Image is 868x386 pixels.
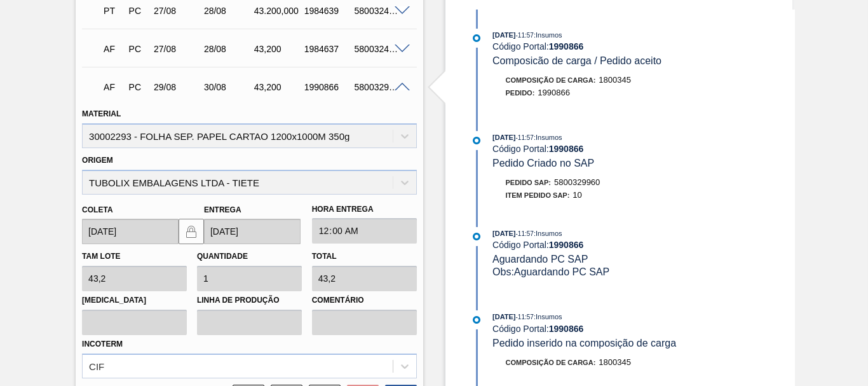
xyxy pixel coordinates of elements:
span: Pedido SAP: [506,179,552,186]
p: AF [104,82,121,92]
span: Pedido Criado no SAP [492,158,594,169]
label: Material [82,109,121,118]
div: Código Portal: [492,240,794,250]
span: - 11:57 [516,134,534,141]
span: Composição de Carga : [506,76,596,84]
div: 5800329960 [351,82,405,92]
span: Composicão de carga / Pedido aceito [492,55,661,66]
span: [DATE] [492,230,515,237]
div: 28/08/2025 [201,44,255,54]
strong: 1990866 [549,144,584,154]
div: CIF [89,361,104,371]
img: atual [473,316,480,324]
span: Pedido inserido na composição de carga [492,338,676,348]
button: locked [179,219,204,244]
div: 5800324604 [351,44,405,54]
label: Hora Entrega [312,200,417,219]
span: - 11:57 [516,314,534,321]
span: 1800345 [599,75,631,85]
div: 30/08/2025 [201,82,255,92]
div: 1984637 [301,44,355,54]
img: atual [473,137,480,144]
label: Linha de Produção [197,291,302,310]
label: Comentário [312,291,417,310]
span: - 11:57 [516,32,534,39]
div: Código Portal: [492,144,794,154]
img: atual [473,34,480,42]
label: Origem [82,156,113,165]
label: Entrega [204,205,241,214]
span: Composição de Carga : [506,359,596,366]
span: 1990866 [538,88,570,97]
span: Item pedido SAP: [506,191,570,199]
label: Total [312,252,337,261]
span: : Insumos [534,134,562,141]
label: Incoterm [82,340,123,348]
p: AF [104,44,121,54]
span: - 11:57 [516,230,534,237]
div: 43.200,000 [251,6,305,16]
label: Coleta [82,205,112,214]
span: 10 [573,190,581,200]
span: 1800345 [599,357,631,367]
div: Aguardando Faturamento [100,73,125,101]
span: [DATE] [492,313,515,321]
strong: 1990866 [549,41,584,52]
span: : Insumos [534,230,562,237]
span: 5800329960 [554,177,600,187]
div: Código Portal: [492,41,794,52]
input: dd/mm/yyyy [82,219,179,244]
div: Pedido de Compra [126,82,150,92]
div: 27/08/2025 [151,6,205,16]
span: [DATE] [492,31,515,39]
strong: 1990866 [549,240,584,250]
strong: 1990866 [549,324,584,334]
div: 29/08/2025 [151,82,205,92]
span: : Insumos [534,313,562,321]
span: Aguardando PC SAP [492,254,588,265]
label: Tam lote [82,252,120,261]
label: [MEDICAL_DATA] [82,291,187,310]
span: Obs: Aguardando PC SAP [492,266,609,277]
p: PT [104,6,121,16]
span: [DATE] [492,134,515,141]
div: 5800324493 [351,6,405,16]
label: Quantidade [197,252,248,261]
div: 27/08/2025 [151,44,205,54]
div: 43,200 [251,82,305,92]
span: Pedido : [506,89,535,97]
img: atual [473,233,480,240]
img: locked [184,224,199,239]
div: Aguardando Faturamento [100,35,125,63]
div: Código Portal: [492,324,794,334]
span: : Insumos [534,31,562,39]
div: Pedido de Compra [126,44,150,54]
input: dd/mm/yyyy [204,219,301,244]
div: Pedido de Compra [126,6,150,16]
div: 1984639 [301,6,355,16]
div: 1990866 [301,82,355,92]
div: 43,200 [251,44,305,54]
div: 28/08/2025 [201,6,255,16]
